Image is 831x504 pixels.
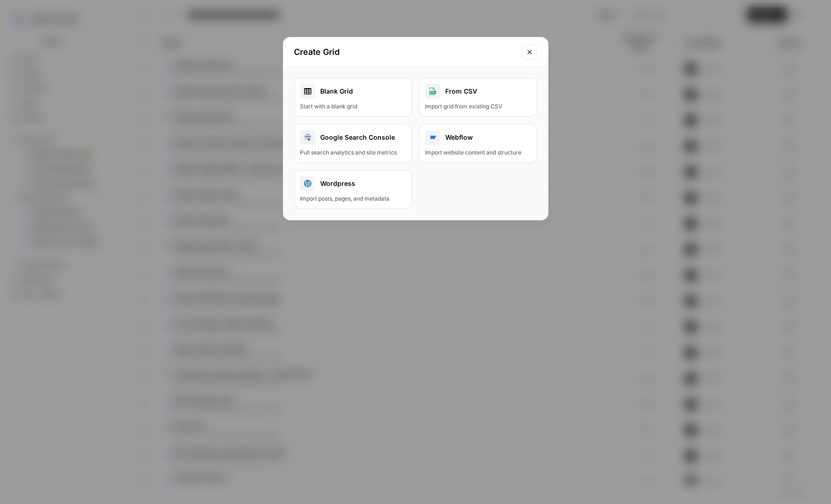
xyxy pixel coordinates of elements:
[419,124,537,163] button: WebflowImport website content and structure
[419,78,537,117] button: From CSVImport grid from existing CSV
[294,78,412,117] a: Blank GridStart with a blank grid
[300,84,406,99] div: Blank Grid
[294,170,412,209] button: WordpressImport posts, pages, and metadata
[425,148,531,157] div: Import website content and structure
[522,45,537,59] button: Close modal
[300,102,406,111] div: Start with a blank grid
[300,130,406,145] div: Google Search Console
[300,195,406,203] div: Import posts, pages, and metadata
[300,148,406,157] div: Pull search analytics and site metrics
[294,124,412,163] button: Google Search ConsolePull search analytics and site metrics
[425,102,531,111] div: Import grid from existing CSV
[300,176,406,191] div: Wordpress
[425,130,531,145] div: Webflow
[294,46,517,59] h2: Create Grid
[425,84,531,99] div: From CSV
